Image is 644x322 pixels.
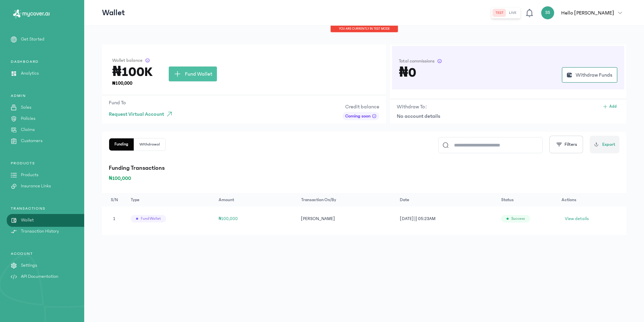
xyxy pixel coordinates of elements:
[141,216,161,221] span: Fund wallet
[102,7,125,18] p: Wallet
[21,36,44,43] p: Get Started
[343,103,379,111] p: Credit balance
[297,207,396,231] td: [PERSON_NAME]
[21,183,51,190] p: Insurance Links
[113,216,115,221] span: 1
[609,104,617,109] span: Add
[561,213,592,224] button: View details
[127,193,215,207] th: Type
[590,136,619,153] button: Export
[602,141,615,148] span: Export
[21,228,59,235] p: Transaction History
[576,71,612,79] span: Withdraw Funds
[493,9,506,17] button: test
[396,207,497,231] td: [DATE] || 05:23AM
[557,193,626,207] th: Actions
[169,66,217,81] button: Fund Wallet
[497,193,557,207] th: Status
[109,138,134,151] button: Funding
[21,70,39,77] p: Analytics
[330,26,398,32] div: You are currently in TEST MODE
[397,112,619,120] p: No account details
[109,99,176,107] p: Fund To
[109,110,164,118] span: Request Virtual Account
[112,80,153,87] p: ₦100,000
[134,138,165,151] button: Withdrawal
[562,67,617,83] button: Withdraw Funds
[399,67,416,78] h3: ₦0
[21,273,58,280] p: API Documentation
[109,163,619,173] p: Funding Transactions
[600,103,619,111] button: Add
[109,108,176,120] button: Request Virtual Account
[21,126,35,133] p: Claims
[511,216,525,221] span: success
[102,193,127,207] th: S/N
[541,6,626,20] button: SSHello [PERSON_NAME]
[397,103,427,111] p: Withdraw To:
[297,193,396,207] th: Transaction on/by
[21,262,37,269] p: Settings
[549,136,583,153] button: Filters
[185,70,212,78] span: Fund Wallet
[21,137,42,144] p: Customers
[21,104,31,111] p: Sales
[541,6,554,20] div: SS
[215,193,297,207] th: Amount
[21,115,35,122] p: Policies
[506,9,519,17] button: live
[345,113,371,119] span: Coming soon
[399,58,434,64] span: Total commissions
[396,193,497,207] th: Date
[565,215,589,222] span: View details
[219,216,238,221] span: ₦100,000
[21,217,34,224] p: Wallet
[21,171,38,179] p: Products
[112,66,153,77] h3: ₦100K
[109,174,619,182] p: ₦100,000
[561,9,614,17] p: Hello [PERSON_NAME]
[112,57,142,64] span: Wallet balance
